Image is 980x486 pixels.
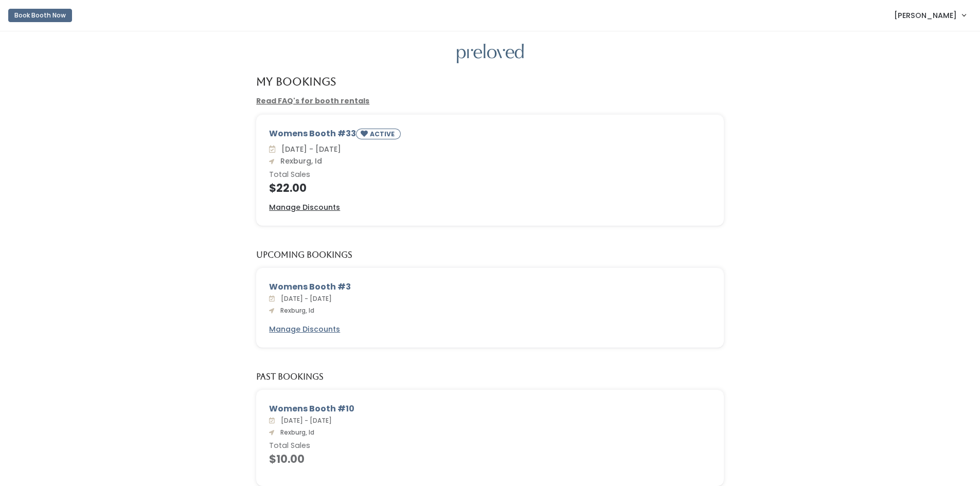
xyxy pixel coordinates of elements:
[277,144,341,154] span: [DATE] - [DATE]
[457,44,524,64] img: preloved logo
[269,202,340,213] a: Manage Discounts
[269,453,711,465] h4: $10.00
[269,324,340,335] a: Manage Discounts
[276,156,322,166] span: Rexburg, Id
[276,306,314,315] span: Rexburg, Id
[8,4,72,27] a: Book Booth Now
[276,428,314,437] span: Rexburg, Id
[894,10,957,21] span: [PERSON_NAME]
[256,372,324,382] h5: Past Bookings
[277,416,332,425] span: [DATE] - [DATE]
[269,128,711,143] div: Womens Booth #33
[256,96,369,106] a: Read FAQ's for booth rentals
[256,250,352,260] h5: Upcoming Bookings
[269,171,711,179] h6: Total Sales
[277,294,332,303] span: [DATE] - [DATE]
[269,403,711,415] div: Womens Booth #10
[370,130,397,138] small: ACTIVE
[8,9,72,22] button: Book Booth Now
[269,281,711,293] div: Womens Booth #3
[884,4,976,26] a: [PERSON_NAME]
[256,76,336,87] h4: My Bookings
[269,442,711,450] h6: Total Sales
[269,182,711,194] h4: $22.00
